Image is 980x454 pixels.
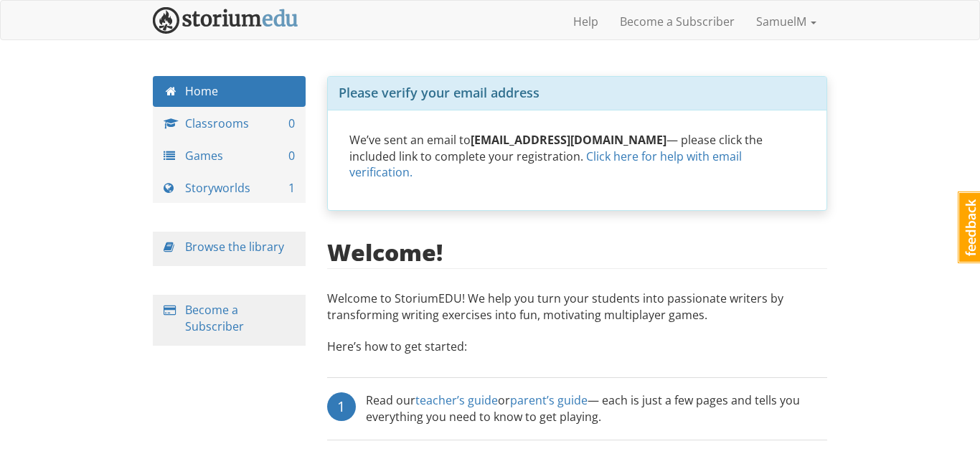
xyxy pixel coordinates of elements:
p: Here’s how to get started: [327,339,828,369]
a: parent’s guide [510,392,588,408]
a: teacher’s guide [415,392,498,408]
span: 0 [288,148,295,164]
p: We’ve sent an email to — please click the included link to complete your registration. [349,132,806,181]
div: Read our or — each is just a few pages and tells you everything you need to know to get playing. [366,392,828,425]
span: Please verify your email address [339,84,540,101]
a: Browse the library [185,239,284,255]
a: SamuelM [745,4,827,39]
img: StoriumEDU [153,7,298,34]
div: 1 [327,392,356,421]
a: Become a Subscriber [609,4,745,39]
h2: Welcome! [327,240,443,265]
p: Welcome to StoriumEDU! We help you turn your students into passionate writers by transforming wri... [327,290,828,331]
span: 1 [288,180,295,197]
a: Games 0 [153,141,306,171]
strong: [EMAIL_ADDRESS][DOMAIN_NAME] [471,132,666,148]
a: Click here for help with email verification. [349,148,742,181]
a: Classrooms 0 [153,108,306,139]
a: Become a Subscriber [185,302,244,334]
a: Help [562,4,609,39]
a: Home [153,76,306,107]
a: Storyworlds 1 [153,173,306,204]
span: 0 [288,115,295,132]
